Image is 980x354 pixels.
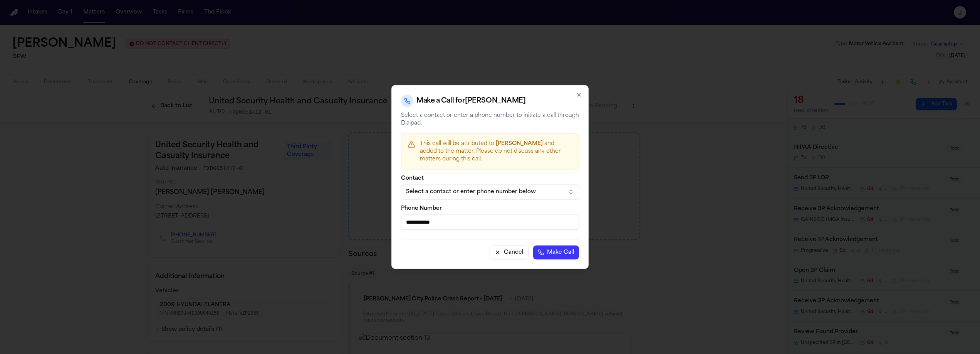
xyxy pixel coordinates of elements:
h2: Make a Call for [PERSON_NAME] [416,96,525,106]
label: Phone Number [401,206,579,211]
span: [PERSON_NAME] [496,141,543,147]
button: Cancel [490,246,529,260]
div: Select a contact or enter phone number below [406,188,562,196]
button: Make Call [533,246,579,260]
label: Contact [401,176,579,181]
p: Select a contact or enter a phone number to initiate a call through Dialpad. [401,112,579,127]
p: This call will be attributed to and added to the matter. Please do not discuss any other matters ... [420,140,572,163]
